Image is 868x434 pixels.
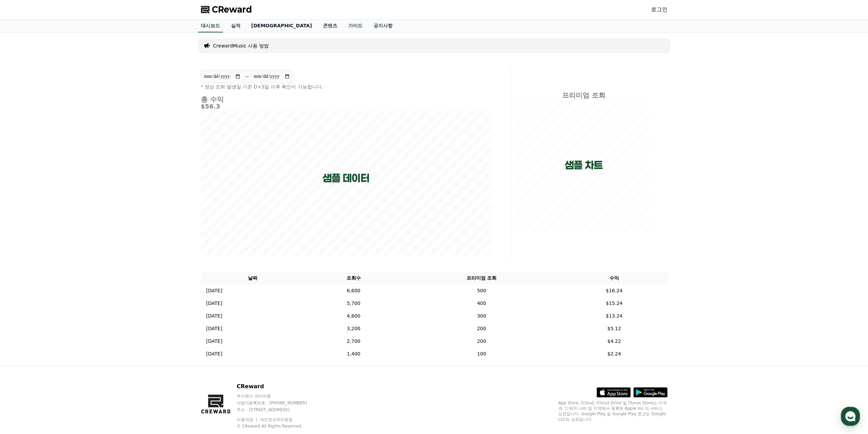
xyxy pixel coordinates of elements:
[105,227,114,232] span: 설정
[561,322,667,335] td: $5.12
[558,400,667,422] p: App Store, iCloud, iCloud Drive 및 iTunes Store는 미국과 그 밖의 나라 및 지역에서 등록된 Apple Inc.의 서비스 상표입니다. Goo...
[198,19,223,32] a: 대시보드
[237,417,258,422] a: 이용약관
[516,92,651,99] h4: 프리미엄 조회
[246,19,318,32] a: [DEMOGRAPHIC_DATA]
[402,348,561,360] td: 100
[561,284,667,297] td: $16.24
[402,310,561,322] td: 300
[402,322,561,335] td: 200
[212,4,252,15] span: CReward
[343,19,368,32] a: 가이드
[206,350,222,358] p: [DATE]
[45,216,88,234] a: 대화
[561,297,667,310] td: $15.24
[201,103,491,110] h5: $56.3
[237,423,320,429] p: © CReward All Rights Reserved.
[305,297,402,310] td: 5,700
[201,96,491,103] h4: 총 수익
[305,284,402,297] td: 6,600
[561,310,667,322] td: $13.24
[260,417,293,422] a: 개인정보처리방침
[201,83,491,90] p: * 영상 조회 발생일 기준 D+3일 이후 확인이 가능합니다.
[305,348,402,360] td: 1,400
[565,159,603,171] p: 샘플 차트
[305,272,402,284] th: 조회수
[206,325,222,332] p: [DATE]
[237,382,320,391] p: CReward
[402,297,561,310] td: 400
[201,4,252,15] a: CReward
[368,19,398,32] a: 공지사항
[225,19,246,32] a: 실적
[2,216,45,234] a: 홈
[88,216,131,234] a: 설정
[561,272,667,284] th: 수익
[206,338,222,345] p: [DATE]
[245,72,249,81] p: ~
[237,407,320,412] p: 주소 : [STREET_ADDRESS]
[561,348,667,360] td: $2.24
[206,312,222,320] p: [DATE]
[206,300,222,307] p: [DATE]
[305,322,402,335] td: 3,200
[561,335,667,348] td: $4.22
[21,227,26,232] span: 홈
[402,335,561,348] td: 200
[318,19,343,32] a: 콘텐츠
[305,335,402,348] td: 2,700
[402,284,561,297] td: 500
[305,310,402,322] td: 4,600
[201,272,305,284] th: 날짜
[213,42,269,49] a: CrewardMusic 사용 방법
[237,400,320,406] p: 사업자등록번호 : [PHONE_NUMBER]
[323,172,369,184] p: 샘플 데이터
[206,287,222,294] p: [DATE]
[62,227,71,233] span: 대화
[651,5,667,14] a: 로그인
[237,393,320,399] p: 주식회사 와이피랩
[402,272,561,284] th: 프리미엄 조회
